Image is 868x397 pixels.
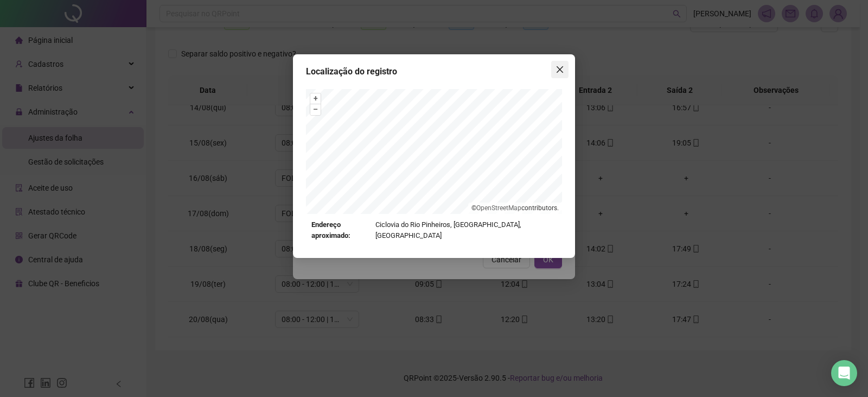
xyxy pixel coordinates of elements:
button: – [310,104,321,115]
button: Close [551,61,569,78]
div: Localização do registro [306,65,562,78]
li: © contributors. [471,204,559,212]
a: OpenStreetMap [476,204,521,212]
button: + [310,93,321,104]
div: Open Intercom Messenger [831,360,857,386]
span: close [556,65,564,74]
strong: Endereço aproximado: [311,219,371,242]
div: Ciclovia do Rio Pinheiros, [GEOGRAPHIC_DATA], [GEOGRAPHIC_DATA] [311,219,557,242]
